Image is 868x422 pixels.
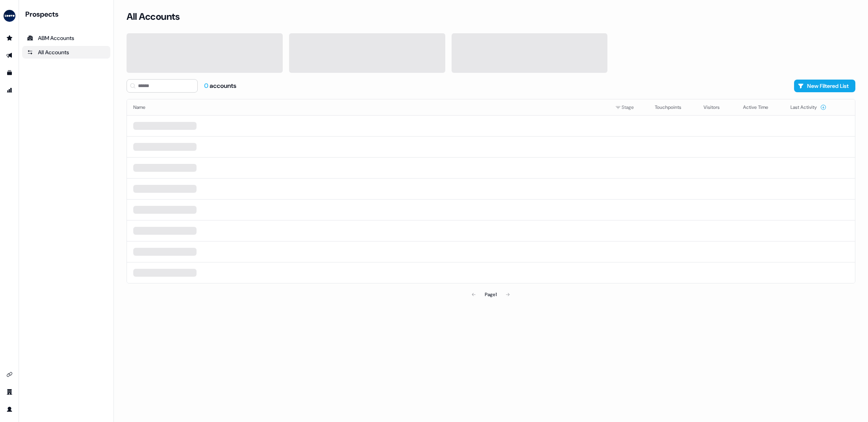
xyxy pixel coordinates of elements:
[485,291,497,298] div: Page 1
[655,100,691,114] button: Touchpoints
[22,32,110,44] a: ABM Accounts
[25,10,110,19] div: Prospects
[794,80,855,92] button: New Filtered List
[27,48,106,56] div: All Accounts
[127,99,609,115] th: Name
[3,403,16,416] a: Go to profile
[3,49,16,62] a: Go to outbound experience
[204,82,236,90] div: accounts
[3,67,16,79] a: Go to templates
[27,34,106,42] div: ABM Accounts
[3,386,16,398] a: Go to team
[743,100,778,114] button: Active Time
[204,82,210,90] span: 0
[3,84,16,97] a: Go to attribution
[3,368,16,381] a: Go to integrations
[790,100,826,114] button: Last Activity
[3,32,16,44] a: Go to prospects
[127,11,180,23] h3: All Accounts
[703,100,729,114] button: Visitors
[615,103,642,111] div: Stage
[22,46,110,59] a: All accounts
